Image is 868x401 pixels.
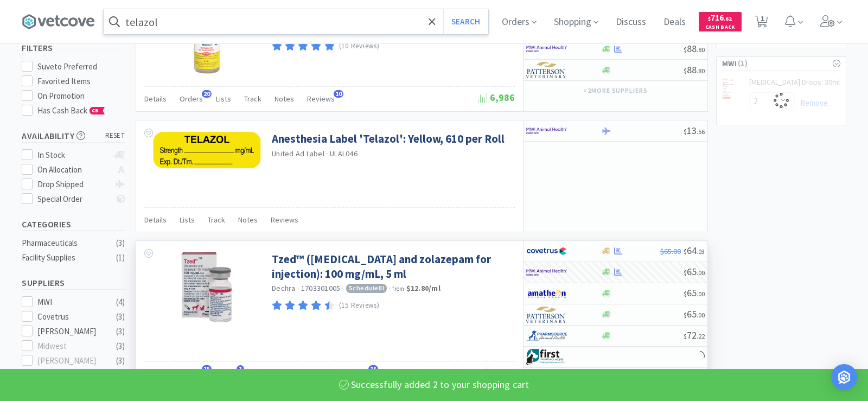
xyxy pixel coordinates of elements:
span: . 03 [697,247,705,256]
span: Notes [275,94,294,104]
div: Favorited Items [37,75,125,88]
span: 64 [684,244,705,257]
div: Open Intercom Messenger [831,364,857,390]
img: 67d67680309e4a0bb49a5ff0391dcc42_6.png [526,349,567,365]
p: (15 Reviews) [339,300,380,311]
a: Discuss [611,17,650,27]
span: · [388,283,391,293]
img: 7fd25037ce2849579fae7132086720ba_356536.jpeg [171,252,242,322]
a: Anesthesia Label 'Telazol': Yellow, 610 per Roll [272,131,505,146]
div: On Allocation [37,163,110,176]
span: Details [144,215,167,225]
span: 1 [237,365,244,373]
div: ( 3 ) [116,237,125,250]
span: Track [208,215,225,225]
span: . 00 [697,311,705,319]
span: 716 [708,12,732,23]
span: . 22 [697,332,705,340]
strong: $12.80 / ml [406,283,441,293]
span: Track [244,94,261,104]
span: $ [684,67,687,75]
div: [PERSON_NAME] [37,354,105,367]
div: Midwest [37,340,105,353]
span: reset [105,130,125,142]
span: MWI [722,58,737,69]
span: Lists [180,215,195,225]
button: +2more suppliers [578,83,653,98]
span: 20 [202,90,212,98]
img: f6b2451649754179b5b4e0c70c3f7cb0_2.png [526,264,567,281]
span: Orders [180,94,203,104]
a: Deals [659,17,690,27]
div: In Stock [37,149,110,162]
span: 65 [684,265,705,278]
span: . 00 [697,269,705,277]
span: . 00 [697,290,705,298]
span: $65.00 [660,246,681,256]
span: . 56 [697,128,705,136]
span: Notes [238,215,258,225]
div: ( 3 ) [116,325,125,338]
a: 1 [750,18,773,28]
span: $ [708,15,711,22]
h5: Availability [22,130,125,142]
span: . 80 [697,67,705,75]
span: 65 [684,308,705,320]
span: 10 [334,90,343,98]
span: Schedule III [346,284,387,292]
img: 3331a67d23dc422aa21b1ec98afbf632_11.png [526,285,567,302]
img: f6b2451649754179b5b4e0c70c3f7cb0_2.png [526,41,567,57]
span: 65 [684,287,705,299]
span: ULAL046 [330,149,358,158]
h5: Categories [22,218,125,231]
span: · [326,149,328,158]
a: United Ad Label [272,149,324,158]
img: f5e969b455434c6296c6d81ef179fa71_3.png [526,62,567,78]
span: Has Cash Back [37,105,105,116]
span: $ [684,269,687,277]
div: [PERSON_NAME] [37,325,105,338]
a: $716.62Cash Back [699,7,742,36]
div: Drop Shipped [37,178,110,191]
p: (10 Reviews) [339,41,380,52]
span: $ [684,290,687,298]
span: 88 [684,42,705,55]
span: · [297,283,299,293]
img: 76b20d0962674d1c8085835efeb1f915_480989.png [152,131,261,169]
span: Reviews [271,215,298,225]
input: Search by item, sku, manufacturer, ingredient, size... [104,9,488,34]
h5: Filters [22,42,125,54]
span: · [342,283,344,293]
span: Cash Back [705,24,735,31]
span: Reviews [307,94,335,104]
span: from [392,285,404,292]
div: On Promotion [37,90,125,103]
span: 72 [684,329,705,341]
div: Special Order [37,193,110,206]
span: $ [684,128,687,136]
span: $ [684,332,687,340]
span: 13 [684,124,705,137]
span: Details [144,94,167,104]
span: $ [684,46,687,54]
div: MWI [37,296,105,309]
span: Lists [216,94,231,104]
span: . 80 [697,46,705,54]
div: ( 3 ) [116,354,125,367]
span: . 62 [724,15,732,22]
span: $ [684,247,687,256]
img: 7915dbd3f8974342a4dc3feb8efc1740_58.png [526,328,567,344]
div: Pharmaceuticals [22,237,110,250]
a: Dechra [272,283,296,293]
h5: Suppliers [22,277,125,289]
div: ( 1 ) [116,251,125,264]
img: 77fca1acd8b6420a9015268ca798ef17_1.png [526,243,567,259]
span: CB [90,107,101,114]
div: ( 3 ) [116,310,125,323]
div: Suveto Preferred [37,60,125,73]
span: $ [684,311,687,319]
span: 6,986 [478,91,515,104]
span: ( 1 ) [737,58,830,69]
div: ( 3 ) [116,340,125,353]
a: Tzed™ ([MEDICAL_DATA] and zolazepam for injection): 100 mg/mL, 5 ml [272,252,512,282]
